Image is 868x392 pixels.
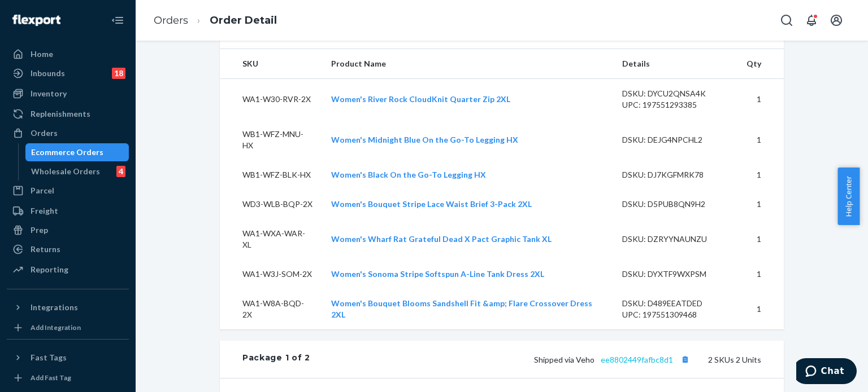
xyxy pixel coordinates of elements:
th: Details [613,49,737,79]
div: Fast Tags [31,352,67,363]
div: Inventory [31,88,67,99]
td: 1 [737,120,784,160]
th: Product Name [322,49,613,79]
div: DSKU: D489EEATDED [622,298,728,309]
a: Freight [7,202,129,220]
button: Open Search Box [775,9,798,32]
td: WA1-WXA-WAR-XL [220,219,322,259]
div: Ecommerce Orders [31,147,103,158]
div: Integrations [31,302,78,313]
th: Qty [737,49,784,79]
a: Women's Wharf Rat Grateful Dead X Pact Graphic Tank XL [331,234,552,244]
div: DSKU: DYCU2QNSA4K [622,88,728,99]
div: Package 1 of 2 [242,352,310,367]
div: DSKU: D5PUB8QN9H2 [622,199,728,210]
button: Close Navigation [106,9,129,32]
div: Wholesale Orders [31,166,100,177]
a: Women's Black On the Go-To Legging HX [331,170,486,179]
td: 1 [737,289,784,329]
div: Parcel [31,185,54,196]
div: Inbounds [31,68,65,79]
button: Copy tracking number [678,352,692,367]
button: Help Center [837,168,860,225]
a: Inbounds18 [7,64,129,82]
a: Returns [7,240,129,258]
a: Orders [154,14,188,27]
td: WB1-WFZ-MNU-HX [220,120,322,160]
td: WB1-WFZ-BLK-HX [220,160,322,190]
div: DSKU: DEJG4NPCHL2 [622,134,728,146]
div: Add Integration [31,323,81,332]
iframe: Opens a widget where you can chat to one of our agents [796,358,857,386]
a: Women's Bouquet Blooms Sandshell Fit &amp; Flare Crossover Dress 2XL [331,298,592,319]
div: 18 [112,68,125,79]
td: 1 [737,160,784,190]
a: Replenishments [7,105,129,123]
div: Add Fast Tag [31,373,71,382]
a: Add Integration [7,321,129,334]
div: Orders [31,127,58,139]
a: Order Detail [210,14,277,27]
a: ee8802449fafbc8d1 [601,355,673,364]
th: SKU [220,49,322,79]
div: UPC: 197551293385 [622,99,728,111]
button: Open notifications [800,9,823,32]
button: Fast Tags [7,349,129,367]
td: 1 [737,219,784,259]
a: Prep [7,221,129,239]
button: Open account menu [825,9,848,32]
div: Prep [31,224,48,236]
div: UPC: 197551309468 [622,309,728,320]
a: Women's Sonoma Stripe Softspun A-Line Tank Dress 2XL [331,269,544,279]
span: Shipped via Veho [534,355,692,364]
button: Integrations [7,298,129,316]
a: Wholesale Orders4 [25,162,129,180]
a: Ecommerce Orders [25,143,129,161]
td: WA1-W8A-BQD-2X [220,289,322,329]
div: Returns [31,244,60,255]
a: Add Fast Tag [7,371,129,385]
a: Home [7,45,129,63]
a: Women's Midnight Blue On the Go-To Legging HX [331,135,518,144]
div: DSKU: DYXTF9WXPSM [622,268,728,280]
td: 1 [737,190,784,219]
td: WA1-W30-RVR-2X [220,79,322,120]
td: 1 [737,79,784,120]
div: Home [31,49,53,60]
div: 2 SKUs 2 Units [310,352,761,367]
div: 4 [116,166,125,177]
td: 1 [737,259,784,289]
a: Women's River Rock CloudKnit Quarter Zip 2XL [331,94,510,104]
a: Women's Bouquet Stripe Lace Waist Brief 3-Pack 2XL [331,199,532,209]
td: WD3-WLB-BQP-2X [220,190,322,219]
div: Replenishments [31,108,90,120]
ol: breadcrumbs [145,4,286,37]
a: Reporting [7,261,129,279]
div: DSKU: DZRYYNAUNZU [622,234,728,245]
img: Flexport logo [12,15,60,26]
a: Orders [7,124,129,142]
td: WA1-W3J-SOM-2X [220,259,322,289]
div: Freight [31,205,58,217]
div: DSKU: DJ7KGFMRK78 [622,169,728,180]
div: Reporting [31,264,68,275]
a: Inventory [7,85,129,103]
a: Parcel [7,182,129,200]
